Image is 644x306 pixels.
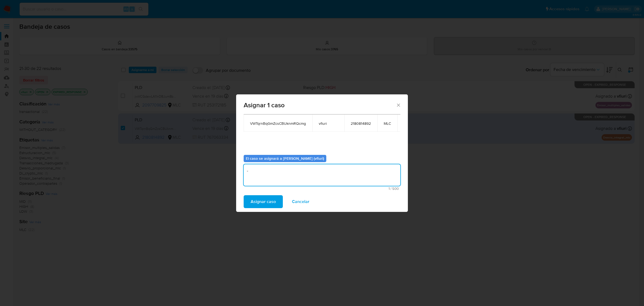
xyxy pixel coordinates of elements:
span: 2180814892 [351,121,371,126]
span: Máximo 500 caracteres [245,187,399,190]
button: Asignar caso [244,195,283,208]
span: Asignar 1 caso [244,102,396,108]
button: Cancelar [285,195,316,208]
span: MLC [384,121,391,126]
b: El caso se asignará a [PERSON_NAME] (vfiuri) [246,156,324,161]
textarea: - [244,164,400,186]
div: assign-modal [236,94,408,212]
span: Asignar caso [251,196,276,208]
span: VWTqrnBqGmZcsCBUknmRQcmg [250,121,306,126]
span: vfiuri [319,121,338,126]
span: Cancelar [292,196,309,208]
button: Cerrar ventana [396,102,401,107]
